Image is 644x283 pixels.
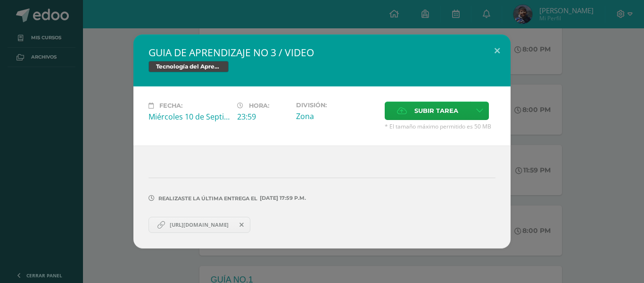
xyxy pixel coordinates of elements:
[165,221,233,229] span: [URL][DOMAIN_NAME]
[414,102,458,120] span: Subir tarea
[159,102,182,109] span: Fecha:
[484,34,511,67] button: Close (Esc)
[237,111,289,122] div: 23:59
[234,220,250,230] span: Remover entrega
[296,102,377,109] label: División:
[149,111,230,122] div: Miércoles 10 de Septiembre
[385,122,495,130] span: * El tamaño máximo permitido es 50 MB
[296,111,377,121] div: Zona
[249,102,269,109] span: Hora:
[149,61,229,72] span: Tecnología del Aprendizaje y la Comunicación (TIC)
[149,217,250,233] a: [URL][DOMAIN_NAME]
[149,46,495,59] h2: GUIA DE APRENDIZAJE NO 3 / VIDEO
[158,195,257,202] span: Realizaste la última entrega el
